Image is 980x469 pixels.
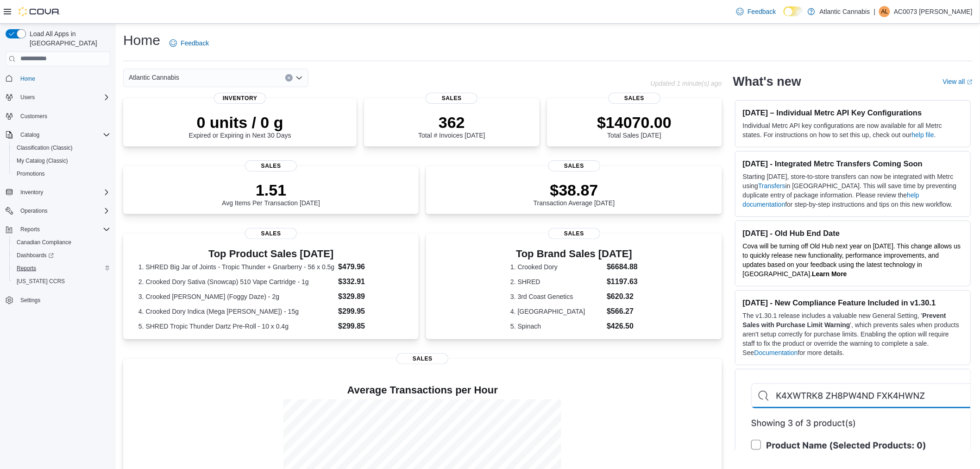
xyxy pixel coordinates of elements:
[743,228,963,238] h3: [DATE] - Old Hub End Date
[396,353,448,364] span: Sales
[138,248,404,260] h3: Top Product Sales [DATE]
[245,160,297,171] span: Sales
[754,349,798,356] a: Documentation
[9,236,114,249] button: Canadian Compliance
[879,6,890,17] div: AC0073 Luff Nancy
[222,181,320,207] div: Avg Items Per Transaction [DATE]
[13,142,110,153] span: Classification (Classic)
[13,155,72,166] a: My Catalog (Classic)
[13,250,57,261] a: Dashboards
[17,294,110,306] span: Settings
[285,74,293,82] button: Clear input
[2,186,114,199] button: Inventory
[943,78,973,85] a: View allExternal link
[20,75,35,82] span: Home
[131,385,715,396] h4: Average Transactions per Hour
[784,6,803,16] input: Dark Mode
[534,181,615,199] p: $38.87
[17,278,65,285] span: [US_STATE] CCRS
[607,276,638,287] dd: $1197.63
[17,73,110,84] span: Home
[17,157,68,165] span: My Catalog (Classic)
[597,113,672,139] div: Total Sales [DATE]
[510,292,603,301] dt: 3. 3rd Coast Genetics
[6,68,110,331] nav: Complex example
[17,295,44,306] a: Settings
[548,160,600,171] span: Sales
[874,6,876,17] p: |
[338,261,403,273] dd: $479.96
[20,113,47,120] span: Customers
[138,292,334,301] dt: 3. Crooked [PERSON_NAME] (Foggy Daze) - 2g
[189,113,291,139] div: Expired or Expiring in Next 30 Days
[967,79,973,85] svg: External link
[912,131,934,139] a: help file
[13,263,40,274] a: Reports
[245,228,297,239] span: Sales
[13,237,110,248] span: Canadian Compliance
[17,144,73,152] span: Classification (Classic)
[743,108,963,117] h3: [DATE] – Individual Metrc API Key Configurations
[20,207,48,215] span: Operations
[9,154,114,167] button: My Catalog (Classic)
[17,224,44,235] button: Reports
[418,113,485,132] p: 362
[138,277,334,286] dt: 2. Crooked Dory Sativa (Snowcap) 510 Vape Cartridge - 1g
[338,291,403,302] dd: $329.89
[20,226,40,233] span: Reports
[426,93,477,104] span: Sales
[743,298,963,307] h3: [DATE] - New Compliance Feature Included in v1.30.1
[881,6,888,17] span: AL
[17,92,38,103] button: Users
[338,306,403,317] dd: $299.95
[758,182,785,190] a: Transfers
[129,72,179,83] span: Atlantic Cannabis
[138,262,334,272] dt: 1. SHRED Big Jar of Joints - Tropic Thunder + Gnarberry - 56 x 0.5g
[2,91,114,104] button: Users
[9,141,114,154] button: Classification (Classic)
[510,248,638,260] h3: Top Brand Sales [DATE]
[13,155,110,166] span: My Catalog (Classic)
[743,312,946,329] strong: Prevent Sales with Purchase Limit Warning
[17,170,45,177] span: Promotions
[743,191,919,208] a: help documentation
[597,113,672,132] p: $14070.00
[2,72,114,85] button: Home
[2,293,114,307] button: Settings
[17,187,47,198] button: Inventory
[20,189,43,196] span: Inventory
[607,291,638,302] dd: $620.32
[13,168,49,179] a: Promotions
[743,311,963,357] p: The v1.30.1 release includes a valuable new General Setting, ' ', which prevents sales when produ...
[214,93,266,104] span: Inventory
[9,262,114,275] button: Reports
[20,94,35,101] span: Users
[812,270,847,278] a: Learn More
[338,321,403,332] dd: $299.85
[17,92,110,103] span: Users
[607,261,638,273] dd: $6684.88
[651,80,722,87] p: Updated 1 minute(s) ago
[189,113,291,132] p: 0 units / 0 g
[123,31,160,50] h1: Home
[17,129,43,140] button: Catalog
[13,250,110,261] span: Dashboards
[166,34,213,52] a: Feedback
[138,307,334,316] dt: 4. Crooked Dory Indica (Mega [PERSON_NAME]) - 15g
[17,239,71,246] span: Canadian Compliance
[534,181,615,207] div: Transaction Average [DATE]
[17,265,36,272] span: Reports
[13,276,110,287] span: Washington CCRS
[295,74,303,82] button: Open list of options
[743,242,961,278] span: Cova will be turning off Old Hub next year on [DATE]. This change allows us to quickly release ne...
[820,6,870,17] p: Atlantic Cannabis
[9,275,114,288] button: [US_STATE] CCRS
[17,129,110,140] span: Catalog
[17,111,51,122] a: Customers
[733,74,801,89] h2: What's new
[2,128,114,141] button: Catalog
[9,167,114,180] button: Promotions
[894,6,973,17] p: AC0073 [PERSON_NAME]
